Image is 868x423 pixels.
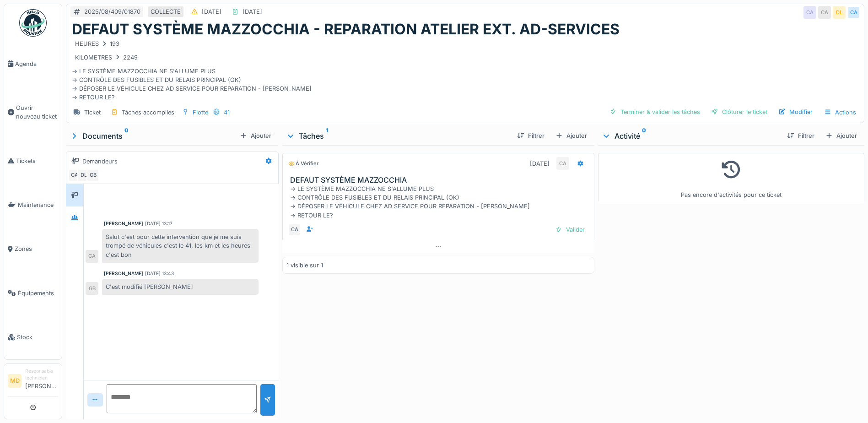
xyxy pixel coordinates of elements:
div: CA [847,6,860,19]
div: Flotte [193,108,208,117]
div: HEURES 193 [75,39,119,48]
div: Salut c'est pour cette intervention que je me suis trompé de véhicules c'est le 41, les km et les... [102,229,259,263]
h3: DEFAUT SYSTÈME MAZZOCCHIA [290,176,590,184]
a: Équipements [4,271,62,315]
div: Documents [70,130,236,141]
li: [PERSON_NAME] [25,368,58,394]
li: MD [8,374,22,388]
div: Tâches accomplies [122,108,174,117]
div: CA [556,157,569,170]
div: [PERSON_NAME] [104,270,143,277]
div: C'est modifié [PERSON_NAME] [102,279,259,295]
div: Responsable technicien [25,368,58,382]
span: Zones [15,244,58,253]
div: CA [803,6,816,19]
div: KILOMETRES 2249 [75,53,138,62]
div: CA [68,169,81,182]
sup: 0 [124,130,129,141]
a: Tickets [4,139,62,183]
a: Zones [4,227,62,271]
div: -> LE SYSTÈME MAZZOCCHIA NE S'ALLUME PLUS -> CONTRÔLE DES FUSIBLES ET DU RELAIS PRINCIPAL (OK) ->... [290,184,590,220]
span: Agenda [15,60,58,68]
div: DL [833,6,846,19]
sup: 1 [326,130,328,141]
span: Ouvrir nouveau ticket [16,103,58,121]
div: COLLECTE [151,7,181,16]
img: Badge_color-CXgf-gQk.svg [19,9,47,37]
div: -> LE SYSTÈME MAZZOCCHIA NE S'ALLUME PLUS -> CONTRÔLE DES FUSIBLES ET DU RELAIS PRINCIPAL (OK) ->... [72,38,858,102]
div: 41 [224,108,230,117]
div: CA [818,6,831,19]
h1: DEFAUT SYSTÈME MAZZOCCHIA - REPARATION ATELIER EXT. AD-SERVICES [72,21,620,38]
div: [DATE] [202,7,221,16]
div: Valider [551,223,588,236]
div: Ajouter [552,130,591,142]
a: Agenda [4,42,62,86]
div: Ajouter [236,130,275,142]
div: [DATE] [530,159,550,168]
span: Équipements [18,289,58,298]
div: Modifier [775,106,816,118]
span: Tickets [16,157,58,165]
a: Stock [4,315,62,359]
div: GB [86,282,98,295]
span: Stock [17,333,58,342]
div: Ajouter [822,130,861,142]
a: MD Responsable technicien[PERSON_NAME] [8,368,58,396]
div: [DATE] 13:43 [145,270,174,277]
div: Demandeurs [82,157,118,166]
sup: 0 [642,130,646,141]
span: Maintenance [18,201,58,209]
div: Filtrer [783,130,818,142]
div: CA [288,223,301,236]
div: À vérifier [288,160,318,168]
div: GB [86,169,99,182]
div: Terminer & valider les tâches [606,106,704,118]
div: [DATE] 13:17 [145,220,173,227]
div: Activité [602,130,780,141]
a: Ouvrir nouveau ticket [4,86,62,139]
div: 1 visible sur 1 [286,261,323,270]
div: DL [77,169,90,182]
div: [DATE] [243,7,262,16]
div: Clôturer le ticket [707,106,771,118]
div: Actions [820,106,860,119]
div: CA [86,250,98,263]
div: [PERSON_NAME] [104,220,143,227]
div: Tâches [286,130,510,141]
div: Pas encore d'activités pour ce ticket [604,157,858,200]
div: Ticket [84,108,101,117]
a: Maintenance [4,183,62,227]
div: Filtrer [513,130,548,142]
div: 2025/08/409/01870 [84,7,140,16]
